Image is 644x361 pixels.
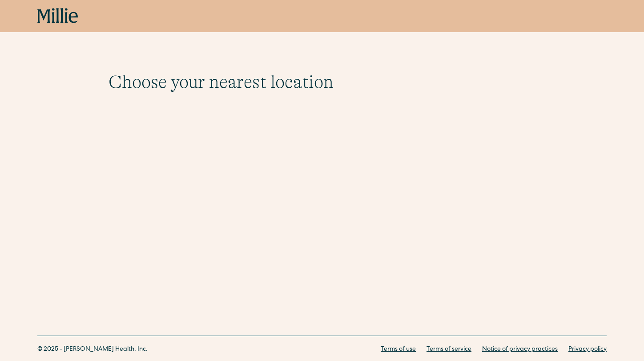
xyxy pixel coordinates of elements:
div: © 2025 - [PERSON_NAME] Health, Inc. [37,345,148,354]
a: Terms of use [381,345,416,354]
a: Privacy policy [568,345,607,354]
a: Notice of privacy practices [482,345,558,354]
h1: Choose your nearest location [109,71,535,93]
a: Terms of service [427,345,471,354]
